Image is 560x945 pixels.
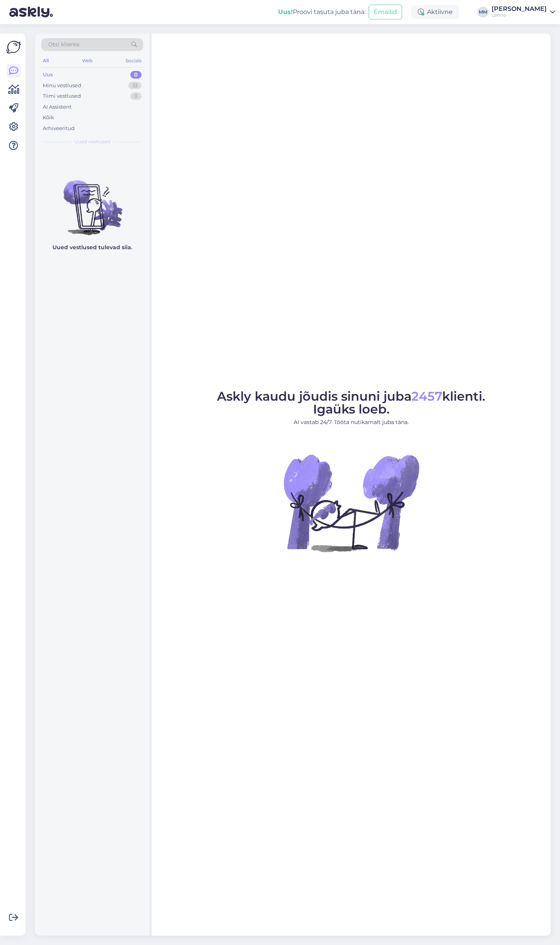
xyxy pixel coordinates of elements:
div: Kõik [43,114,54,121]
img: Askly Logo [6,40,21,55]
div: Aktiivne [411,5,459,19]
b: Uus! [278,8,293,16]
div: [PERSON_NAME] [492,6,547,12]
a: [PERSON_NAME]Lenne [492,6,555,18]
div: MM [478,7,488,18]
span: Otsi kliente [48,40,79,49]
div: 33 [128,82,142,90]
div: AI Assistent [43,103,72,111]
p: Uued vestlused tulevad siia. [52,243,132,252]
span: Uued vestlused [74,138,110,145]
div: Proovi tasuta juba täna: [278,7,366,17]
div: Web [80,56,94,66]
div: Socials [124,56,143,66]
div: 0 [130,92,142,100]
div: Minu vestlused [43,82,81,90]
p: AI vastab 24/7. Tööta nutikamalt juba täna. [217,418,485,426]
div: All [41,56,50,66]
img: No chats [35,166,149,236]
span: 2457 [411,389,442,404]
span: Askly kaudu jõudis sinuni juba klienti. Igaüks loeb. [217,389,485,417]
div: 0 [130,71,142,79]
div: Arhiveeritud [43,125,75,132]
img: No Chat active [281,433,421,573]
div: Lenne [492,12,547,18]
div: Tiimi vestlused [43,92,81,100]
div: Uus [43,71,53,79]
button: Emailid [369,5,402,19]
